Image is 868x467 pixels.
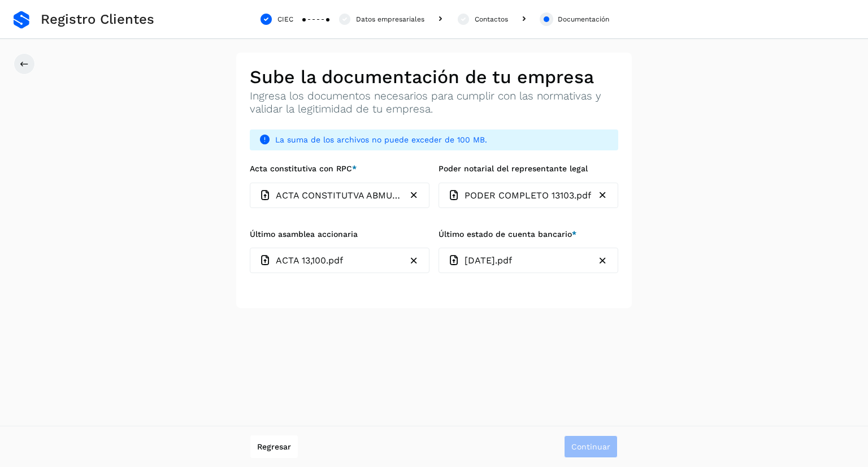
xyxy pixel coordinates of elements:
[250,90,618,116] p: Ingresa los documentos necesarios para cumplir con las normativas y validar la legitimidad de tu ...
[597,189,609,201] button: PODER COMPLETO 13103.pdf
[408,255,420,266] button: ACTA 13,100.pdf
[439,230,618,239] label: Último estado de cuenta bancario
[250,66,618,88] h2: Sube la documentación de tu empresa
[564,435,618,458] button: Continuar
[597,255,609,266] button: [DATE].pdf
[250,230,429,239] label: Último asamblea accionaria
[277,14,293,24] div: CIEC
[250,164,429,174] label: Acta constitutiva con RPC
[275,134,609,146] span: La suma de los archivos no puede exceder de 100 MB.
[439,164,618,174] label: Poder notarial del representante legal
[356,14,424,24] div: Datos empresariales
[276,255,343,266] p: ACTA 13,100.pdf
[408,189,420,201] button: ACTA CONSTITUTVA ABMUSS REG PUBLICO.pdf
[250,435,298,458] button: Regresar
[465,190,591,201] p: PODER COMPLETO 13103.pdf
[257,443,291,451] span: Regresar
[558,14,609,24] div: Documentación
[41,11,154,28] span: Registro Clientes
[276,190,403,201] p: ACTA CONSTITUTVA ABMUSS REG PUBLICO.pdf
[465,255,512,266] p: [DATE].pdf
[475,14,508,24] div: Contactos
[571,443,610,451] span: Continuar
